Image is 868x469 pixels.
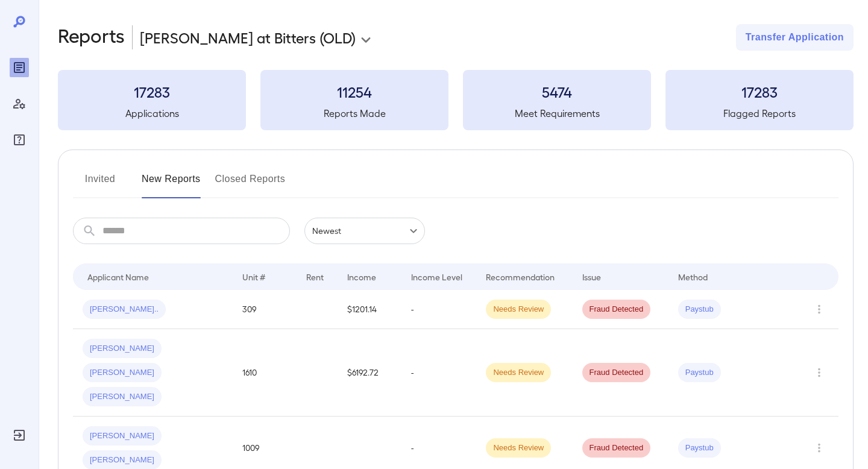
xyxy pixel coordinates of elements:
button: New Reports [142,169,201,198]
h3: 17283 [58,82,246,101]
button: Row Actions [810,300,829,319]
h5: Applications [58,106,246,121]
span: [PERSON_NAME] [83,367,162,379]
p: [PERSON_NAME] at Bitters (OLD) [140,28,356,47]
button: Row Actions [810,363,829,382]
h3: 11254 [260,82,448,101]
div: Issue [582,269,602,284]
span: [PERSON_NAME] [83,455,162,466]
span: [PERSON_NAME] [83,343,162,354]
h5: Meet Requirements [463,106,651,121]
div: Income [347,269,376,284]
div: Rent [306,269,325,284]
td: 309 [233,290,297,329]
span: Needs Review [486,304,551,315]
button: Invited [73,169,127,198]
span: Fraud Detected [582,304,651,315]
h3: 17283 [665,82,854,101]
button: Row Actions [810,438,829,458]
div: Log Out [10,426,29,445]
div: Recommendation [486,269,555,284]
span: Needs Review [486,367,551,379]
span: [PERSON_NAME].. [83,304,166,315]
td: - [401,329,476,417]
div: Reports [10,58,29,77]
button: Transfer Application [736,24,854,51]
h5: Flagged Reports [665,106,854,121]
td: $1201.14 [338,290,401,329]
span: Paystub [678,442,721,454]
span: Paystub [678,367,721,379]
span: Fraud Detected [582,367,651,379]
summary: 17283Applications11254Reports Made5474Meet Requirements17283Flagged Reports [58,70,854,130]
span: [PERSON_NAME] [83,391,162,403]
div: FAQ [10,130,29,150]
span: [PERSON_NAME] [83,430,162,442]
div: Unit # [242,269,265,284]
div: Applicant Name [87,269,149,284]
div: Manage Users [10,94,29,113]
div: Newest [304,218,425,244]
span: Fraud Detected [582,442,651,454]
h3: 5474 [463,82,651,101]
h2: Reports [58,24,125,51]
button: Closed Reports [215,169,286,198]
div: Income Level [411,269,462,284]
div: Method [678,269,708,284]
span: Paystub [678,304,721,315]
td: $6192.72 [338,329,401,417]
td: 1610 [233,329,297,417]
h5: Reports Made [260,106,448,121]
span: Needs Review [486,442,551,454]
td: - [401,290,476,329]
